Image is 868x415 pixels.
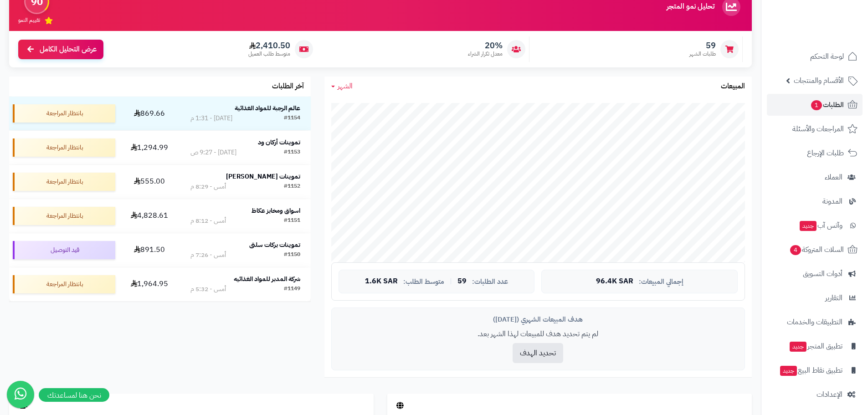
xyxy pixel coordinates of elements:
div: أمس - 5:32 م [190,285,226,294]
a: العملاء [767,166,863,188]
span: جديد [790,342,806,352]
a: طلبات الإرجاع [767,142,863,164]
a: الإعدادات [767,384,863,405]
a: الطلبات1 [767,94,863,116]
span: 59 [689,41,716,51]
strong: اسواق ومخابز عكاظ [252,206,300,215]
div: قيد التوصيل [13,241,115,259]
span: 96.4K SAR [596,277,633,286]
span: الأقسام والمنتجات [794,74,844,87]
span: 59 [457,277,467,286]
a: الشهر [331,81,353,92]
div: بانتظار المراجعة [13,207,115,225]
span: تقييم النمو [18,16,40,24]
span: التقارير [825,292,842,304]
span: 1.6K SAR [365,277,398,286]
span: العملاء [825,171,842,184]
strong: تموينات [PERSON_NAME] [226,172,300,181]
span: 1 [811,100,822,110]
div: بانتظار المراجعة [13,275,115,293]
span: الطلبات [810,98,844,111]
span: عدد الطلبات: [472,278,508,286]
div: هدف المبيعات الشهري ([DATE]) [339,315,738,324]
span: 4 [790,245,801,255]
span: المدونة [822,195,842,208]
div: أمس - 7:26 م [190,251,226,260]
p: لم يتم تحديد هدف للمبيعات لهذا الشهر بعد. [339,329,738,339]
div: بانتظار المراجعة [13,173,115,191]
a: التقارير [767,287,863,309]
span: المراجعات والأسئلة [792,123,844,135]
div: أمس - 8:12 م [190,216,226,225]
strong: عالم الرجبة للمواد الغذائية [235,103,300,113]
h3: تحليل نمو المتجر [667,3,714,11]
img: logo-2.png [806,25,859,44]
span: | [450,278,452,285]
a: السلات المتروكة4 [767,239,863,261]
a: المدونة [767,190,863,212]
td: 891.50 [119,233,180,267]
strong: تموينات بركات سلتى [249,240,300,250]
span: معدل تكرار الشراء [468,50,503,58]
span: 2,410.50 [248,41,290,51]
td: 1,294.99 [119,131,180,164]
h3: المبيعات [721,82,745,91]
td: 869.66 [119,97,180,130]
td: 4,828.61 [119,199,180,233]
td: 555.00 [119,165,180,199]
div: #1150 [284,251,300,260]
span: 20% [468,41,503,51]
h3: آخر الطلبات [272,82,304,91]
div: أمس - 8:29 م [190,182,226,191]
span: الإعدادات [817,388,842,401]
a: تطبيق المتجرجديد [767,335,863,357]
div: [DATE] - 1:31 م [190,114,232,123]
a: عرض التحليل الكامل [18,40,103,59]
div: [DATE] - 9:27 ص [190,148,236,157]
div: #1153 [284,148,300,157]
a: التطبيقات والخدمات [767,311,863,333]
strong: تموينات أركان ود [258,138,300,147]
span: متوسط الطلب: [403,278,444,286]
strong: شركة المدبر للمواد الغذائيه [234,274,300,284]
td: 1,964.95 [119,267,180,301]
div: #1154 [284,114,300,123]
a: لوحة التحكم [767,46,863,67]
span: لوحة التحكم [810,50,844,63]
span: التطبيقات والخدمات [787,316,842,328]
span: أدوات التسويق [803,267,842,280]
span: إجمالي المبيعات: [639,278,683,286]
span: تطبيق المتجر [789,340,842,353]
span: طلبات الإرجاع [807,147,844,159]
a: تطبيق نقاط البيعجديد [767,359,863,381]
div: بانتظار المراجعة [13,104,115,123]
span: جديد [780,366,797,376]
span: متوسط طلب العميل [248,50,290,58]
div: #1149 [284,285,300,294]
span: عرض التحليل الكامل [40,44,97,55]
div: #1152 [284,182,300,191]
a: أدوات التسويق [767,263,863,285]
span: جديد [800,221,817,231]
button: تحديد الهدف [513,343,563,363]
span: السلات المتروكة [789,243,844,256]
span: وآتس آب [799,219,842,232]
a: المراجعات والأسئلة [767,118,863,140]
a: وآتس آبجديد [767,215,863,236]
span: الشهر [338,81,353,92]
div: #1151 [284,216,300,225]
span: طلبات الشهر [689,50,716,58]
div: بانتظار المراجعة [13,138,115,157]
span: تطبيق نقاط البيع [779,364,842,377]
